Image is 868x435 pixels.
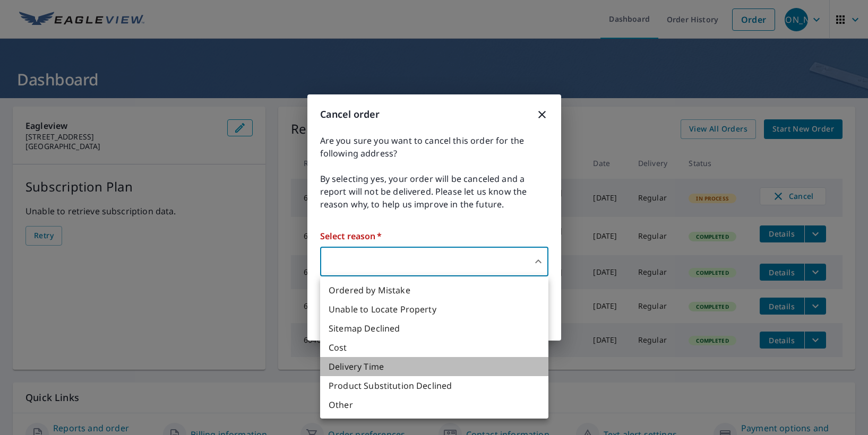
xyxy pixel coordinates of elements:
[320,319,548,338] li: Sitemap Declined
[320,281,548,300] li: Ordered by Mistake
[320,376,548,395] li: Product Substitution Declined
[320,300,548,319] li: Unable to Locate Property
[320,395,548,414] li: Other
[320,338,548,357] li: Cost
[320,357,548,376] li: Delivery Time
